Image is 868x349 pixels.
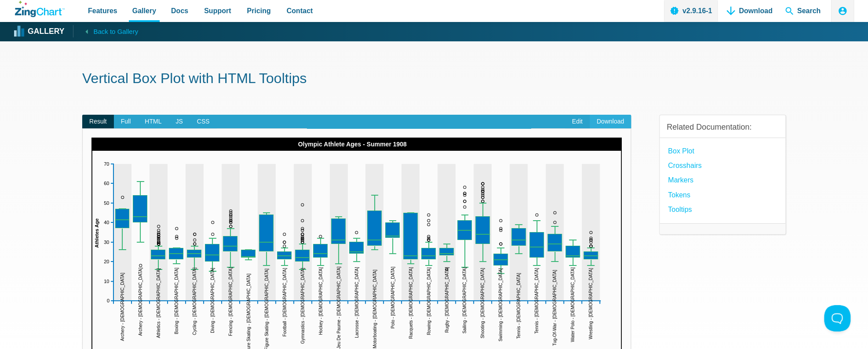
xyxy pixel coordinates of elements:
a: Markers [668,174,693,186]
a: Tokens [668,189,690,201]
a: Back to Gallery [73,25,138,37]
span: Docs [171,5,188,17]
span: Pricing [247,5,270,17]
a: Gallery [15,25,64,38]
span: HTML [138,115,168,129]
span: JS [168,115,190,129]
iframe: Toggle Customer Support [824,305,850,331]
span: Features [88,5,117,17]
span: Contact [287,5,313,17]
h3: Related Documentation: [667,122,778,132]
span: CSS [190,115,217,129]
a: Tooltips [668,204,692,215]
span: Full [114,115,138,129]
span: Support [204,5,231,17]
a: Edit [565,115,590,129]
a: Download [590,115,631,129]
a: Crosshairs [668,160,701,171]
span: Gallery [132,5,156,17]
strong: Gallery [28,28,64,36]
a: ZingChart Logo. Click to return to the homepage [15,1,65,17]
a: Box Plot [668,145,694,157]
span: Back to Gallery [93,26,138,37]
span: Result [82,115,114,129]
h1: Vertical Box Plot with HTML Tooltips [82,69,786,89]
